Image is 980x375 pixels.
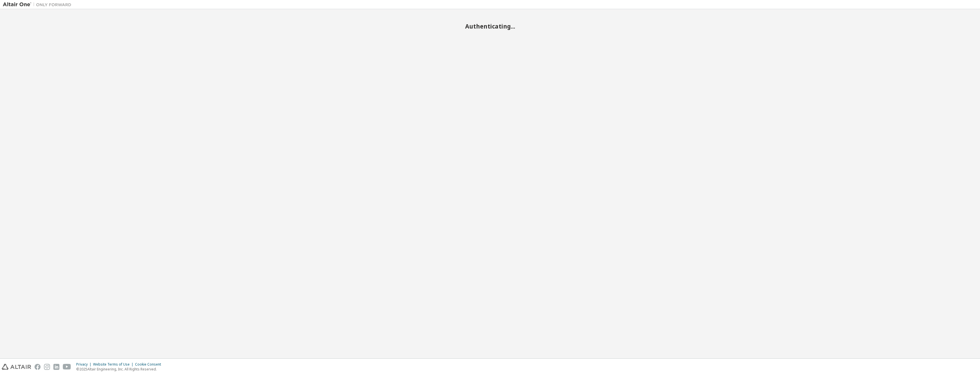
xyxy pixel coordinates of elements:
[53,364,59,370] img: linkedin.svg
[35,364,41,370] img: facebook.svg
[76,367,164,372] p: © 2025 Altair Engineering, Inc. All Rights Reserved.
[44,364,50,370] img: instagram.svg
[63,364,71,370] img: youtube.svg
[3,2,74,7] img: Altair One
[3,23,977,30] h2: Authenticating...
[135,362,164,367] div: Cookie Consent
[93,362,135,367] div: Website Terms of Use
[76,362,93,367] div: Privacy
[2,364,31,370] img: altair_logo.svg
